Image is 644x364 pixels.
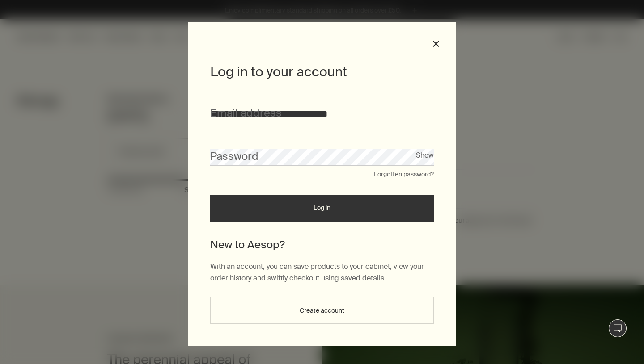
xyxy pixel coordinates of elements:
h2: New to Aesop? [210,237,434,252]
button: Show [416,149,434,161]
button: Create account [210,297,434,324]
button: Live Assistance [609,319,627,337]
p: With an account, you can save products to your cabinet, view your order history and swiftly check... [210,261,434,284]
button: Log in [210,195,434,222]
h1: Log in to your account [210,63,434,81]
button: Forgotten password? [374,170,434,179]
button: Close [432,40,440,48]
